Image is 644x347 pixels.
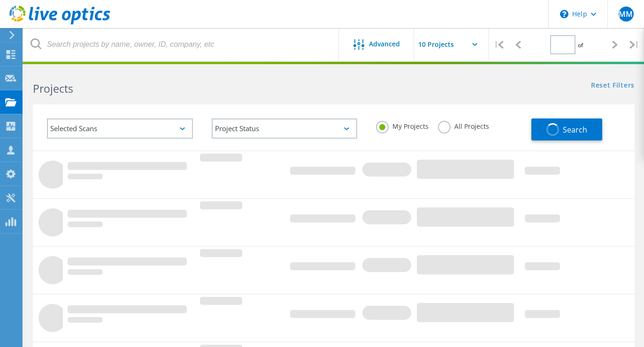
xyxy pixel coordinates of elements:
[578,41,583,49] span: of
[33,81,73,96] b: Projects
[489,28,508,61] div: |
[531,118,602,140] button: Search
[563,125,587,135] span: Search
[212,118,358,139] div: Project Status
[560,10,568,18] svg: \n
[625,28,644,61] div: |
[369,41,400,47] span: Advanced
[47,118,193,139] div: Selected Scans
[619,10,633,18] span: MM
[591,82,635,90] a: Reset Filters
[376,121,429,130] label: My Projects
[438,121,489,130] label: All Projects
[23,28,339,61] input: Search projects by name, owner, ID, company, etc
[9,20,110,26] a: Live Optics Dashboard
